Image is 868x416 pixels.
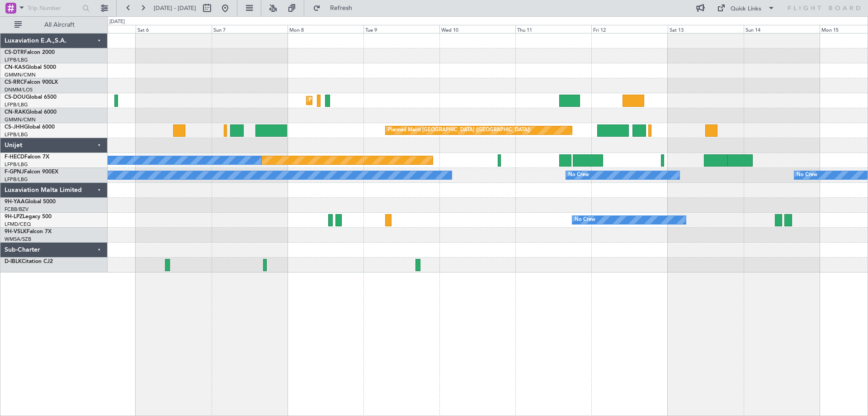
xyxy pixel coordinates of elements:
[5,116,36,123] a: GMMN/CMN
[322,5,360,11] span: Refresh
[712,1,779,15] button: Quick Links
[5,57,28,63] a: LFPB/LBG
[5,95,26,100] span: CS-DOU
[288,25,363,33] div: Mon 8
[309,1,363,15] button: Refresh
[10,18,98,32] button: All Aircraft
[5,50,55,55] a: CS-DTRFalcon 2000
[5,95,57,100] a: CS-DOUGlobal 6500
[24,22,95,28] span: All Aircraft
[744,25,820,33] div: Sun 14
[5,65,25,70] span: CN-KAS
[5,86,33,93] a: DNMM/LOS
[154,4,196,12] span: [DATE] - [DATE]
[5,50,24,55] span: CS-DTR
[5,259,22,264] span: D-IBLK
[797,168,817,182] div: No Crew
[5,124,24,130] span: CS-JHH
[5,124,55,130] a: CS-JHHGlobal 6000
[575,213,595,227] div: No Crew
[5,214,23,220] span: 9H-LPZ
[363,25,439,33] div: Tue 9
[5,101,28,108] a: LFPB/LBG
[5,154,49,160] a: F-HECDFalcon 7X
[5,206,28,213] a: FCBB/BZV
[309,94,451,107] div: Planned Maint [GEOGRAPHIC_DATA] ([GEOGRAPHIC_DATA])
[5,259,53,264] a: D-IBLKCitation CJ2
[5,169,58,175] a: F-GPNJFalcon 900EX
[731,5,761,14] div: Quick Links
[5,72,36,78] a: GMMN/CMN
[5,214,52,220] a: 9H-LPZLegacy 500
[439,25,515,33] div: Wed 10
[568,168,589,182] div: No Crew
[5,199,56,205] a: 9H-YAAGlobal 5000
[136,25,212,33] div: Sat 6
[5,229,27,234] span: 9H-VSLK
[5,229,52,234] a: 9H-VSLKFalcon 7X
[5,80,58,85] a: CS-RRCFalcon 900LX
[5,169,24,175] span: F-GPNJ
[212,25,288,33] div: Sun 7
[5,176,28,183] a: LFPB/LBG
[28,1,80,15] input: Trip Number
[109,18,125,26] div: [DATE]
[5,65,56,70] a: CN-KASGlobal 5000
[5,221,31,228] a: LFMD/CEQ
[5,236,31,243] a: WMSA/SZB
[388,124,530,137] div: Planned Maint [GEOGRAPHIC_DATA] ([GEOGRAPHIC_DATA])
[5,110,26,115] span: CN-RAK
[591,25,667,33] div: Fri 12
[5,131,28,138] a: LFPB/LBG
[5,199,25,205] span: 9H-YAA
[5,110,57,115] a: CN-RAKGlobal 6000
[5,80,24,85] span: CS-RRC
[668,25,744,33] div: Sat 13
[5,161,28,168] a: LFPB/LBG
[515,25,591,33] div: Thu 11
[5,154,24,160] span: F-HECD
